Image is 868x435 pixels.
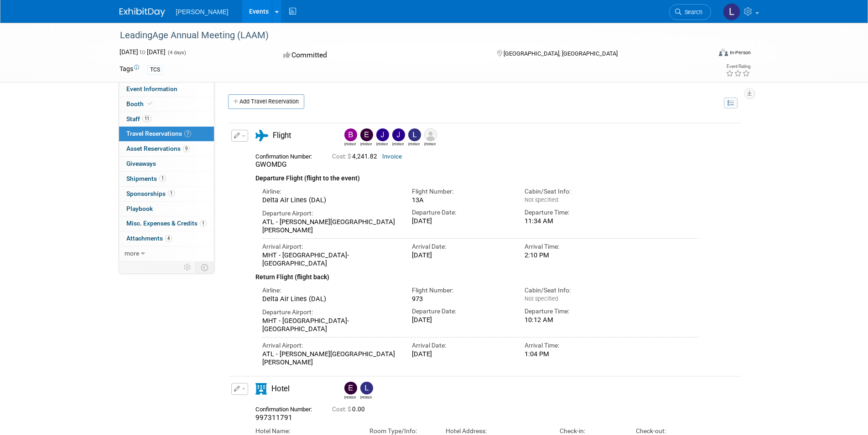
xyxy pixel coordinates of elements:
div: ATL - [PERSON_NAME][GEOGRAPHIC_DATA][PERSON_NAME] [262,350,399,367]
div: Lorrel Filliater [360,394,372,400]
div: Arrival Time: [525,242,624,251]
div: Brandon Stephens [342,128,358,147]
img: Lorrel Filliater [723,3,740,20]
span: 1 [168,190,175,197]
a: Staff11 [119,112,214,127]
img: Lorrel Filliater [360,382,373,394]
div: Lorrel Filliater [408,141,420,147]
span: Not specified [525,295,558,302]
td: Tags [120,64,139,75]
div: Cabin/Seat Info: [525,286,624,295]
div: Airline: [262,187,399,196]
div: [DATE] [412,217,511,225]
span: (4 days) [167,50,186,56]
a: Playbook [119,202,214,216]
a: more [119,246,214,261]
img: Emily Foreman [344,382,357,394]
i: Hotel [255,383,267,394]
div: 11:34 AM [525,217,624,225]
div: Michele Mummert [422,128,438,147]
div: 973 [412,295,511,303]
a: Sponsorships1 [119,187,214,201]
img: Brandon Stephens [344,128,357,141]
a: Attachments4 [119,231,214,246]
div: Airline: [262,286,399,295]
i: Booth reservation complete [148,101,152,106]
div: Departure Time: [525,307,624,316]
span: 4,241.82 [332,153,381,160]
a: Invoice [382,153,402,160]
a: Misc. Expenses & Credits1 [119,216,214,231]
div: Delta Air Lines (DAL) [262,196,399,204]
div: Event Format [657,47,751,61]
span: Misc. Expenses & Credits [126,220,207,227]
div: 10:12 AM [525,316,624,324]
span: Search [681,9,702,15]
span: 7 [184,130,191,137]
div: Brandon Stephens [344,141,356,147]
div: [DATE] [412,316,511,324]
span: Staff [126,115,151,123]
span: 11 [142,115,151,122]
div: Arrival Time: [525,341,624,350]
div: 1:04 PM [525,350,624,358]
span: Flight [273,131,291,140]
span: [GEOGRAPHIC_DATA], [GEOGRAPHIC_DATA] [504,50,618,57]
span: 1 [200,220,207,227]
div: Michele Mummert [424,141,436,147]
div: Confirmation Number: [255,150,318,160]
div: 2:10 PM [525,251,624,259]
div: Emily Foreman [358,128,374,147]
img: Emily Foreman [360,128,373,141]
span: 997311791 [255,414,292,422]
span: Asset Reservations [126,145,190,152]
div: Arrival Date: [412,341,511,350]
div: MHT - [GEOGRAPHIC_DATA]-[GEOGRAPHIC_DATA] [262,317,399,333]
div: Departure Date: [412,208,511,217]
a: Search [669,4,711,20]
div: Departure Date: [412,307,511,316]
a: Add Travel Reservation [228,94,304,109]
span: Shipments [126,175,166,182]
div: Arrival Date: [412,242,511,251]
span: 9 [183,145,190,152]
div: Jaime Butler [374,128,390,147]
div: 13A [412,196,511,204]
div: Emily Foreman [360,141,372,147]
div: Departure Airport: [262,308,399,317]
div: Arrival Airport: [262,242,399,251]
div: Committed [281,47,482,63]
div: Lorrel Filliater [406,128,422,147]
div: Emily Foreman [342,382,358,400]
div: MHT - [GEOGRAPHIC_DATA]-[GEOGRAPHIC_DATA] [262,251,399,268]
img: ExhibitDay [120,8,165,17]
span: more [125,250,139,257]
div: TCS [147,65,163,75]
img: Lorrel Filliater [408,128,421,141]
div: Departure Flight (flight to the event) [255,169,699,184]
span: 4 [165,235,172,242]
span: Travel Reservations [126,130,191,137]
td: Personalize Event Tab Strip [180,261,196,273]
span: Not specified [525,196,558,203]
a: Booth [119,97,214,112]
span: [DATE] [DATE] [120,48,166,56]
a: Event Information [119,82,214,97]
span: 1 [159,175,166,182]
div: Confirmation Number: [255,403,318,413]
a: Shipments1 [119,172,214,186]
div: Cabin/Seat Info: [525,187,624,196]
div: Event Rating [726,64,750,69]
span: to [138,48,147,56]
img: Format-Inperson.png [719,49,728,56]
span: [PERSON_NAME] [176,8,229,15]
span: Giveaways [126,160,156,167]
span: 0.00 [332,406,369,413]
span: GWOMDG [255,160,286,169]
div: Return Flight (flight back) [255,267,699,282]
div: Departure Airport: [262,209,399,218]
span: Cost: $ [332,153,352,160]
div: [DATE] [412,350,511,358]
div: [DATE] [412,251,511,259]
img: Michele Mummert [424,128,437,141]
